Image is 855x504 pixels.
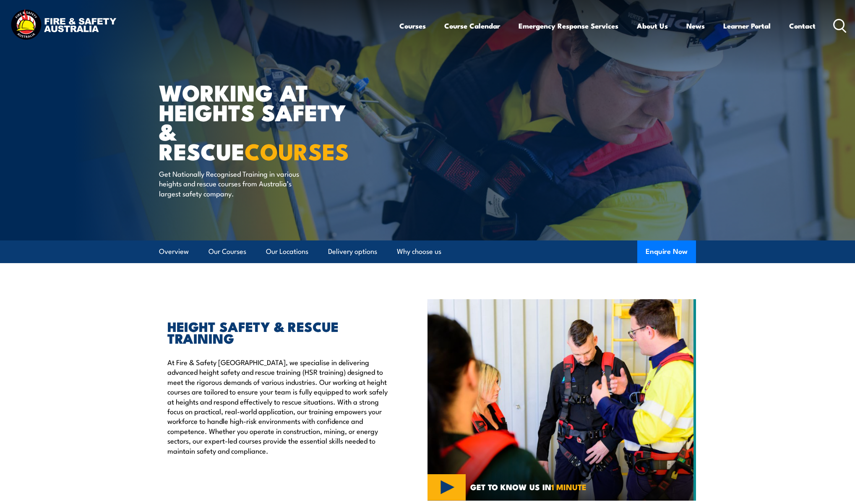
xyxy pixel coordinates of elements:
[167,320,389,344] h2: HEIGHT SAFETY & RESCUE TRAINING
[551,480,587,493] strong: 1 MINUTE
[159,240,189,263] a: Overview
[159,169,312,198] p: Get Nationally Recognised Training in various heights and rescue courses from Australia’s largest...
[723,15,771,37] a: Learner Portal
[637,15,668,37] a: About Us
[789,15,816,37] a: Contact
[444,15,500,37] a: Course Calendar
[328,240,377,263] a: Delivery options
[266,240,308,263] a: Our Locations
[427,299,696,501] img: Fire & Safety Australia offer working at heights courses and training
[399,15,426,37] a: Courses
[686,15,705,37] a: News
[245,133,349,168] strong: COURSES
[209,240,246,263] a: Our Courses
[167,357,389,455] p: At Fire & Safety [GEOGRAPHIC_DATA], we specialise in delivering advanced height safety and rescue...
[397,240,441,263] a: Why choose us
[159,82,366,161] h1: WORKING AT HEIGHTS SAFETY & RESCUE
[470,483,587,491] span: GET TO KNOW US IN
[637,240,696,263] button: Enquire Now
[519,15,618,37] a: Emergency Response Services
